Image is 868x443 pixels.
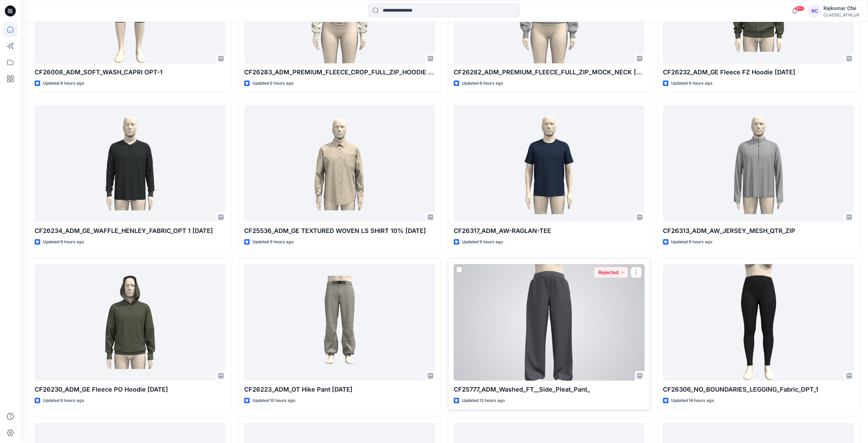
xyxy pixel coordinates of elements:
p: Updated 10 hours ago [252,397,295,404]
a: CF26306_NO_BOUNDARIES_LEGGING_Fabric_OPT_1 [663,264,854,381]
a: CF26223_ADM_OT Hike Pant 14OCT25 [244,264,435,381]
p: Updated 13 hours ago [462,397,505,404]
p: Updated 8 hours ago [252,80,294,87]
div: Rajkumar Cfai [823,4,859,12]
a: CF26230_ADM_GE Fleece PO Hoodie 14OCT25 [35,264,226,381]
p: CF26282_ADM_PREMIUM_FLEECE_FULL_ZIP_MOCK_NECK [DATE] [454,67,645,77]
a: CF25777_ADM_Washed_FT__Side_Pleat_Pant_ [454,264,645,381]
p: Updated 8 hours ago [671,80,712,87]
p: Updated 9 hours ago [462,238,503,246]
p: Updated 9 hours ago [43,238,84,246]
p: Updated 8 hours ago [43,80,84,87]
p: CF26306_NO_BOUNDARIES_LEGGING_Fabric_OPT_1 [663,385,854,394]
p: CF26317_ADM_AW-RAGLAN-TEE [454,226,645,236]
p: Updated 9 hours ago [252,238,294,246]
p: CF25777_ADM_Washed_FT__Side_Pleat_Pant_ [454,385,645,394]
p: CF26230_ADM_GE Fleece PO Hoodie [DATE] [35,385,226,394]
p: CF25536_ADM_GE TEXTURED WOVEN LS SHIRT 10% [DATE] [244,226,435,236]
a: CF25536_ADM_GE TEXTURED WOVEN LS SHIRT 10% 10OCT25 [244,105,435,222]
p: CF26283_ADM_PREMIUM_FLEECE_CROP_FULL_ZIP_HOODIE OPT-1 [244,67,435,77]
p: CF26313_ADM_AW_JERSEY_MESH_QTR_ZIP [663,226,854,236]
div: RC [808,5,821,17]
p: CF26008_ADM_SOFT_WASH_CAPRI OPT-1 [35,67,226,77]
p: Updated 9 hours ago [671,238,712,246]
p: CF26223_ADM_OT Hike Pant [DATE] [244,385,435,394]
p: Updated 14 hours ago [671,397,714,404]
a: CF26317_ADM_AW-RAGLAN-TEE [454,105,645,222]
div: CLASSIC_ATHLUX [823,12,859,17]
span: 99+ [794,6,805,11]
a: CF26313_ADM_AW_JERSEY_MESH_QTR_ZIP [663,105,854,222]
p: Updated 8 hours ago [462,80,503,87]
p: Updated 9 hours ago [43,397,84,404]
p: CF26232_ADM_GE Fleece FZ Hoodie [DATE] [663,67,854,77]
p: CF26234_ADM_GE_WAFFLE_HENLEY_FABRIC_OPT 1 [DATE] [35,226,226,236]
a: CF26234_ADM_GE_WAFFLE_HENLEY_FABRIC_OPT 1 10OCT25 [35,105,226,222]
